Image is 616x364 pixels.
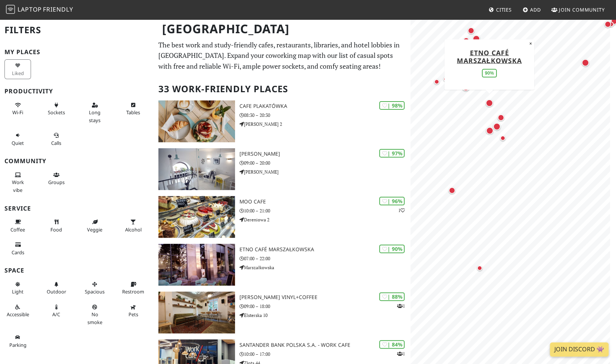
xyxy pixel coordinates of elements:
div: Map marker [495,131,510,146]
a: Cafe Plakatówka | 98% Cafe Plakatówka 08:30 – 20:30 [PERSON_NAME] 2 [154,100,411,142]
p: Marszałkowska [239,264,411,271]
span: Join Community [559,6,605,13]
span: Cities [496,6,512,13]
span: Video/audio calls [51,140,61,146]
a: LaptopFriendly LaptopFriendly [6,3,73,16]
div: | 84% [379,340,405,349]
div: Map marker [493,110,508,125]
div: Map marker [445,183,459,198]
img: LaptopFriendly [6,5,15,14]
button: Sockets [43,99,69,119]
div: Map marker [510,36,525,51]
p: 10:00 – 17:00 [239,351,411,358]
a: Etno Café Marszałkowska [457,48,522,65]
img: Cafe Plakatówka [158,100,235,142]
p: 07:00 – 22:00 [239,255,411,262]
p: 1 [398,207,405,214]
img: Etno Café Marszałkowska [158,244,235,286]
div: Map marker [459,33,474,48]
h3: My Places [4,49,149,56]
p: The best work and study-friendly cafes, restaurants, libraries, and hotel lobbies in [GEOGRAPHIC_... [158,40,406,72]
h3: Community [4,158,149,165]
div: Map marker [489,119,504,134]
div: Map marker [482,123,497,138]
p: [PERSON_NAME] [239,168,411,175]
button: Pets [120,301,146,321]
h3: Service [4,205,149,212]
a: Nancy Lee | 97% [PERSON_NAME] 09:00 – 20:00 [PERSON_NAME] [154,148,411,190]
h2: 33 Work-Friendly Places [158,78,406,100]
span: Parking [9,342,27,348]
button: No smoke [81,301,108,328]
button: Cards [4,239,31,258]
span: Friendly [43,5,73,13]
p: Elsterska 10 [239,312,411,319]
div: | 96% [379,197,405,205]
p: 1 [397,350,405,357]
div: 90% [482,69,497,77]
h2: Filters [4,19,149,41]
span: Work-friendly tables [126,109,140,116]
button: Veggie [81,216,108,236]
div: Map marker [464,23,479,38]
span: Quiet [12,140,24,146]
span: Stable Wi-Fi [12,109,23,116]
span: Smoke free [87,311,102,325]
span: Food [50,226,62,233]
a: Etno Café Marszałkowska | 90% Etno Café Marszałkowska 07:00 – 22:00 Marszałkowska [154,244,411,286]
button: Parking [4,331,31,351]
div: | 98% [379,101,405,110]
div: | 90% [379,245,405,253]
h1: [GEOGRAPHIC_DATA] [156,19,409,39]
button: Accessible [4,301,31,321]
button: Outdoor [43,278,69,298]
p: 08:30 – 20:30 [239,112,411,119]
div: Map marker [458,80,473,95]
button: Work vibe [4,169,31,196]
span: Power sockets [48,109,65,116]
button: A/C [43,301,69,321]
button: Coffee [4,216,31,236]
span: Add [530,6,541,13]
h3: [PERSON_NAME] [239,151,411,157]
span: Veggie [87,226,102,233]
span: People working [12,179,24,193]
span: Laptop [18,5,42,13]
h3: Cafe Plakatówka [239,103,411,109]
button: Long stays [81,99,108,126]
p: [PERSON_NAME] 2 [239,121,411,128]
div: Map marker [429,74,444,89]
h3: Santander Bank Polska S.A. - Work Cafe [239,342,411,348]
button: Food [43,216,69,236]
button: Close popup [527,39,534,47]
h3: Productivity [4,88,149,95]
div: Map marker [578,55,593,70]
img: MOO cafe [158,196,235,238]
button: Spacious [81,278,108,298]
h3: [PERSON_NAME] Vinyl+Coffee [239,294,411,301]
div: Map marker [469,31,484,46]
div: Map marker [600,17,615,32]
button: Wi-Fi [4,99,31,119]
div: Map marker [482,96,497,111]
h3: Etno Café Marszałkowska [239,246,411,253]
button: Groups [43,169,69,189]
span: Accessible [7,311,29,318]
button: Calls [43,129,69,149]
p: 09:00 – 20:00 [239,159,411,167]
div: | 88% [379,292,405,301]
img: Nancy Lee [158,148,235,190]
span: Natural light [12,288,24,295]
a: HAŁAS Vinyl+Coffee | 88% 1 [PERSON_NAME] Vinyl+Coffee 09:00 – 18:00 Elsterska 10 [154,292,411,333]
span: Long stays [89,109,100,123]
div: | 97% [379,149,405,158]
a: Join Community [548,3,608,16]
div: Map marker [472,261,487,276]
p: 10:00 – 21:00 [239,207,411,214]
span: Credit cards [12,249,24,256]
p: 09:00 – 18:00 [239,303,411,310]
a: Cities [486,3,515,16]
div: Map marker [439,72,454,87]
span: Group tables [48,179,65,186]
a: Add [520,3,544,16]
